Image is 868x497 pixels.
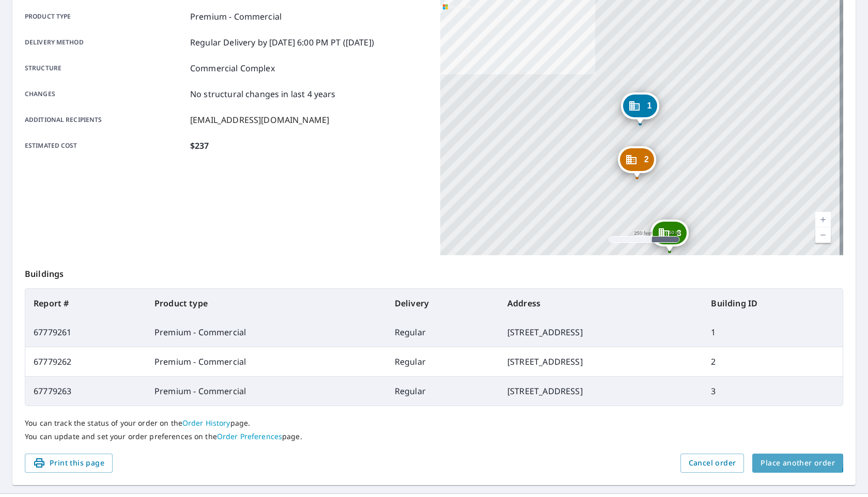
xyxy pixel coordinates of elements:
p: Additional recipients [25,114,186,126]
div: Dropped pin, building 1, Commercial property, 7330 Westfield Plaza Dr Belleville, IL 62223 [621,92,659,125]
td: 2 [703,347,843,377]
td: Premium - Commercial [146,347,386,377]
p: Commercial Complex [190,62,275,74]
th: Delivery [386,289,499,318]
td: [STREET_ADDRESS] [499,377,703,406]
td: 1 [703,318,843,347]
td: Premium - Commercial [146,377,386,406]
span: Print this page [33,457,104,470]
td: Premium - Commercial [146,318,386,347]
th: Address [499,289,703,318]
td: 67779262 [25,347,146,377]
span: 1 [647,102,652,110]
td: [STREET_ADDRESS] [499,318,703,347]
p: Product type [25,10,186,23]
span: Place another order [761,457,835,470]
td: [STREET_ADDRESS] [499,347,703,377]
div: Dropped pin, building 2, Commercial property, 7310 Westfield Plaza Dr Belleville, IL 62223 [618,146,656,178]
th: Building ID [703,289,843,318]
a: Order Preferences [217,431,282,441]
p: Delivery method [25,36,186,49]
a: Current Level 17, Zoom Out [815,227,831,243]
p: Structure [25,62,186,74]
p: Premium - Commercial [190,10,282,23]
p: Buildings [25,255,843,288]
td: Regular [386,347,499,377]
p: Changes [25,88,186,100]
button: Cancel order [680,454,745,473]
p: No structural changes in last 4 years [190,88,336,100]
span: 2 [644,156,649,163]
p: Estimated cost [25,139,186,152]
th: Report # [25,289,146,318]
p: [EMAIL_ADDRESS][DOMAIN_NAME] [190,114,329,126]
p: Regular Delivery by [DATE] 6:00 PM PT ([DATE]) [190,36,374,49]
span: Cancel order [689,457,736,470]
th: Product type [146,289,386,318]
p: You can track the status of your order on the page. [25,418,843,428]
td: Regular [386,318,499,347]
span: 3 [677,229,681,237]
div: Dropped pin, building 3, Commercial property, 7230 Westfield Plaza Dr Belleville, IL 62223 [650,220,689,252]
p: $237 [190,139,209,152]
button: Place another order [752,454,843,473]
td: 67779261 [25,318,146,347]
td: 3 [703,377,843,406]
button: Print this page [25,454,113,473]
a: Order History [182,418,230,428]
td: 67779263 [25,377,146,406]
td: Regular [386,377,499,406]
a: Current Level 17, Zoom In [815,212,831,227]
p: You can update and set your order preferences on the page. [25,432,843,441]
